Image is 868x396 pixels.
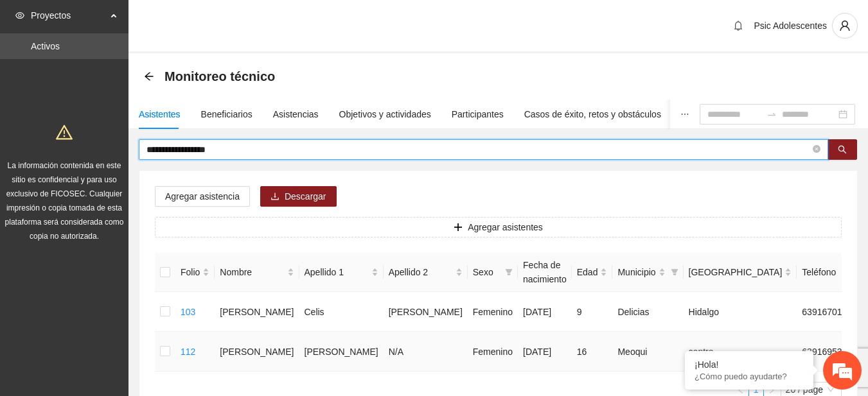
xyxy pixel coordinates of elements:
[339,107,431,121] div: Objetivos y actividades
[75,126,177,256] span: Estamos en línea.
[813,144,820,156] span: close-circle
[164,66,275,87] span: Monitoreo técnico
[468,220,543,234] span: Agregar asistentes
[468,332,518,372] td: Femenino
[577,265,598,279] span: Edad
[31,41,60,51] a: Activos
[518,253,572,292] th: Fecha de nacimiento
[454,223,463,233] span: plus
[680,110,689,119] span: ellipsis
[684,332,797,372] td: centro
[518,292,572,332] td: [DATE]
[211,6,242,37] div: Minimizar ventana de chat en vivo
[389,265,453,279] span: Apellido 2
[728,15,748,36] button: bell
[572,292,613,332] td: 9
[797,332,857,372] td: 6391695346
[305,265,369,279] span: Apellido 1
[260,186,337,207] button: downloadDescargar
[833,20,857,31] span: user
[273,107,319,121] div: Asistencias
[572,332,613,372] td: 16
[215,292,299,332] td: [PERSON_NAME]
[215,253,299,292] th: Nombre
[139,107,181,121] div: Asistentes
[165,189,240,203] span: Agregar asistencia
[144,71,154,82] span: arrow-left
[813,145,820,153] span: close-circle
[5,161,124,241] span: La información contenida en este sitio es confidencial y para uso exclusivo de FICOSEC. Cualquier...
[67,65,216,82] div: Chatee con nosotros ahora
[31,3,107,28] span: Proyectos
[684,253,797,292] th: Colonia
[838,145,847,155] span: search
[518,332,572,372] td: [DATE]
[797,292,857,332] td: 6391670148
[384,253,468,292] th: Apellido 2
[181,307,195,317] a: 103
[155,217,842,237] button: plusAgregar asistentes
[299,332,384,372] td: [PERSON_NAME]
[754,21,827,31] span: Psic Adolescentes
[572,253,613,292] th: Edad
[768,386,775,394] span: right
[617,265,655,279] span: Municipio
[684,292,797,332] td: Hidalgo
[832,13,858,39] button: user
[505,268,513,276] span: filter
[299,292,384,332] td: Celis
[155,186,250,207] button: Agregar asistencia
[737,386,745,394] span: left
[201,107,252,121] div: Beneficiarios
[270,192,279,202] span: download
[502,263,515,282] span: filter
[695,372,804,381] p: ¿Cómo puedo ayudarte?
[670,99,700,129] button: ellipsis
[220,265,284,279] span: Nombre
[797,253,857,292] th: Teléfono
[175,253,215,292] th: Folio
[473,265,500,279] span: Sexo
[15,11,24,20] span: eye
[689,265,783,279] span: [GEOGRAPHIC_DATA]
[612,292,683,332] td: Delicias
[299,253,384,292] th: Apellido 1
[181,265,200,279] span: Folio
[524,107,661,121] div: Casos de éxito, retos y obstáculos
[181,347,195,357] a: 112
[612,253,683,292] th: Municipio
[384,292,468,332] td: [PERSON_NAME]
[766,109,777,119] span: swap-right
[6,261,245,306] textarea: Escriba su mensaje y pulse “Intro”
[729,21,748,31] span: bell
[612,332,683,372] td: Meoqui
[766,109,777,119] span: to
[144,71,154,82] div: Back
[384,332,468,372] td: N/A
[215,332,299,372] td: [PERSON_NAME]
[468,292,518,332] td: Femenino
[671,268,678,276] span: filter
[668,263,681,282] span: filter
[285,189,326,203] span: Descargar
[828,139,857,160] button: search
[56,124,73,141] span: warning
[452,107,504,121] div: Participantes
[695,359,804,370] div: ¡Hola!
